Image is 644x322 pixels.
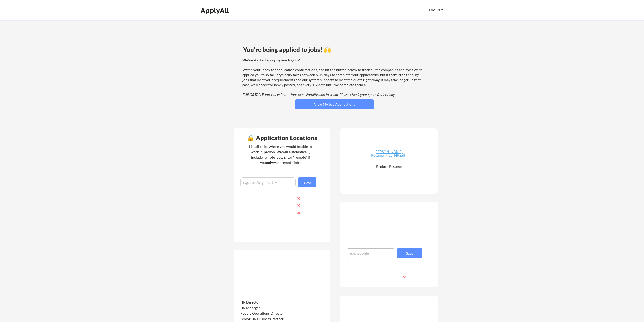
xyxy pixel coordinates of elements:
[246,144,315,165] div: List all cities where you would be able to work in-person. We will automatically include remote j...
[240,305,294,310] div: HR Manager
[358,150,418,157] div: [PERSON_NAME] Resume_7_25_HR.pdf
[298,177,316,187] button: Save
[235,135,329,141] div: 🔒 Application Locations
[243,47,426,53] div: You're being applied to jobs! 🙌
[295,99,374,109] button: View My Job Applications
[240,311,294,316] div: People Operations Director
[240,177,296,187] input: e.g. Los Angeles, CA
[240,316,294,321] div: Senior HR Business Partner
[242,58,300,62] strong: We've started applying you to jobs!
[242,58,425,97] div: Watch your inbox for application confirmations, and hit the button below to track all the compani...
[397,248,422,258] button: Save
[242,92,396,97] em: IMPORTANT: Interview invitations occasionally land in spam. Please check your spam folder daily!
[266,160,273,165] strong: only
[201,6,231,15] div: ApplyAll
[358,150,418,158] a: [PERSON_NAME] Resume_7_25_HR.pdf
[240,300,294,305] div: HR Director
[426,5,446,15] button: Log Out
